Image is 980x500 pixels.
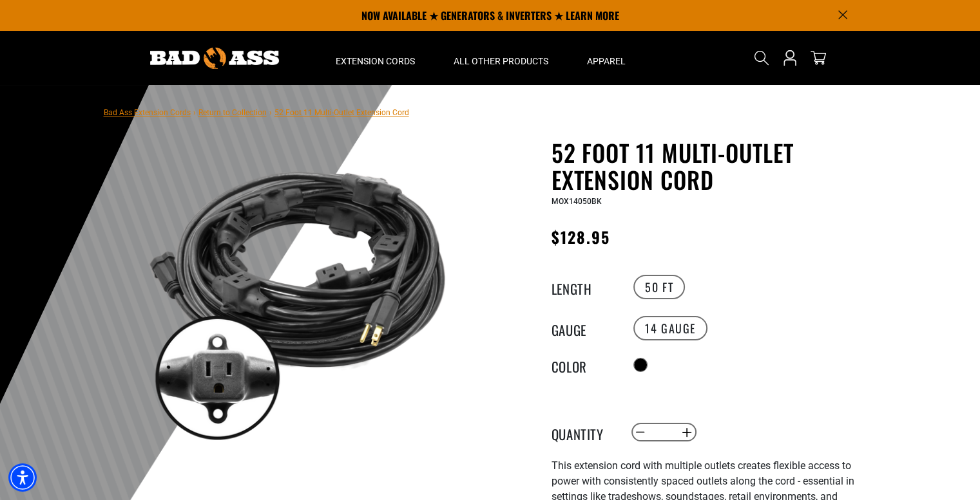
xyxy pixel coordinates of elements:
img: black [142,142,452,452]
summary: Search [751,48,772,68]
legend: Color [552,356,616,373]
summary: Extension Cords [316,31,434,85]
label: 14 Gauge [633,316,707,340]
span: › [193,108,196,117]
a: Return to Collection [198,108,267,117]
nav: breadcrumbs [104,104,409,120]
legend: Length [552,279,616,295]
span: › [269,108,272,117]
span: All Other Products [454,55,548,67]
summary: Apparel [568,31,645,85]
div: Accessibility Menu [8,463,37,492]
label: Quantity [552,424,616,441]
legend: Gauge [552,320,616,337]
span: Apparel [587,55,626,67]
img: Bad Ass Extension Cords [150,48,279,69]
span: MOX14050BK [552,197,602,206]
span: $128.95 [552,225,611,248]
span: Extension Cords [336,55,415,67]
label: 50 FT [633,275,685,299]
a: cart [808,50,829,66]
h1: 52 Foot 11 Multi-Outlet Extension Cord [552,139,867,193]
a: Bad Ass Extension Cords [104,108,191,117]
summary: All Other Products [434,31,568,85]
span: 52 Foot 11 Multi-Outlet Extension Cord [274,108,409,117]
a: Open this option [780,31,800,85]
